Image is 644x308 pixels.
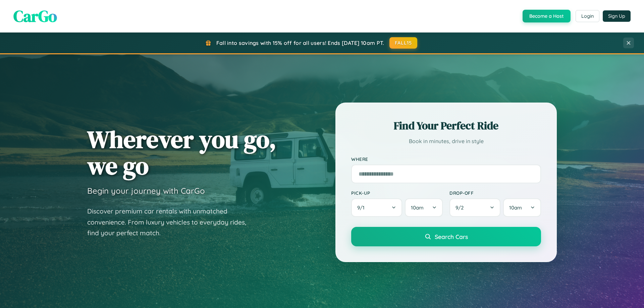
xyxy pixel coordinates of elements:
[523,10,571,22] button: Become a Host
[87,126,276,179] h1: Wherever you go, we go
[13,5,57,27] span: CarGo
[351,190,443,196] label: Pick-up
[509,204,522,211] span: 10am
[357,204,368,211] span: 9 / 1
[389,37,418,49] button: FALL15
[576,10,599,22] button: Login
[351,156,541,162] label: Where
[449,190,541,196] label: Drop-off
[216,40,384,46] span: Fall into savings with 15% off for all users! Ends [DATE] 10am PT.
[435,233,468,240] span: Search Cars
[449,198,500,217] button: 9/2
[603,10,631,22] button: Sign Up
[455,204,467,211] span: 9 / 2
[405,198,443,217] button: 10am
[87,186,205,196] h3: Begin your journey with CarGo
[503,198,541,217] button: 10am
[411,204,424,211] span: 10am
[351,227,541,246] button: Search Cars
[87,206,255,239] p: Discover premium car rentals with unmatched convenience. From luxury vehicles to everyday rides, ...
[351,136,541,146] p: Book in minutes, drive in style
[351,198,402,217] button: 9/1
[351,118,541,133] h2: Find Your Perfect Ride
